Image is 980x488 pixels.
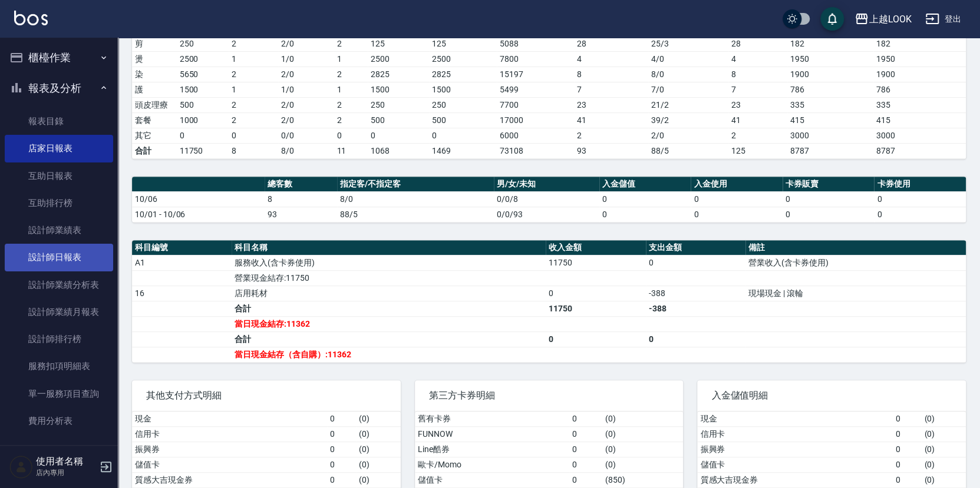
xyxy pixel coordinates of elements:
[5,217,113,244] a: 設計師業績表
[429,82,497,97] td: 1500
[648,36,728,51] td: 25 / 3
[892,426,921,441] td: 0
[334,97,368,112] td: 2
[265,207,337,222] td: 93
[132,82,177,97] td: 護
[146,390,387,401] span: 其他支付方式明細
[691,177,783,192] th: 入金使用
[5,271,113,298] a: 設計師業績分析表
[787,82,873,97] td: 786
[873,97,966,112] td: 335
[602,457,683,472] td: ( 0 )
[132,177,966,223] table: a dense table
[132,97,177,112] td: 頭皮理療
[873,128,966,143] td: 3000
[892,441,921,457] td: 0
[327,472,356,487] td: 0
[132,240,232,255] th: 科目編號
[229,128,278,143] td: 0
[574,36,648,51] td: 28
[177,51,229,67] td: 2500
[787,97,873,112] td: 335
[497,51,574,67] td: 7800
[5,353,113,380] a: 服務扣項明細表
[574,82,648,97] td: 7
[820,7,844,31] button: save
[334,51,368,67] td: 1
[368,112,429,128] td: 500
[728,97,787,112] td: 23
[691,207,783,222] td: 0
[327,426,356,441] td: 0
[783,177,875,192] th: 卡券販賣
[497,82,574,97] td: 5499
[574,97,648,112] td: 23
[265,177,337,192] th: 總客數
[132,191,265,207] td: 10/06
[648,82,728,97] td: 7 / 0
[874,191,966,207] td: 0
[497,128,574,143] td: 6000
[177,67,229,82] td: 5650
[787,67,873,82] td: 1900
[574,128,648,143] td: 2
[132,426,327,441] td: 信用卡
[132,240,966,363] table: a dense table
[874,177,966,192] th: 卡券使用
[368,67,429,82] td: 2825
[5,298,113,326] a: 設計師業績月報表
[356,411,401,427] td: ( 0 )
[415,426,569,441] td: FUNNOW
[368,51,429,67] td: 2500
[783,191,875,207] td: 0
[711,390,952,401] span: 入金儲值明細
[36,467,96,478] p: 店內專用
[334,128,368,143] td: 0
[569,411,602,427] td: 0
[278,82,334,97] td: 1 / 0
[132,255,232,270] td: A1
[337,177,494,192] th: 指定客/不指定客
[569,426,602,441] td: 0
[574,51,648,67] td: 4
[132,207,265,222] td: 10/01 - 10/06
[356,441,401,457] td: ( 0 )
[497,67,574,82] td: 15197
[728,112,787,128] td: 41
[177,36,229,51] td: 250
[415,457,569,472] td: 歐卡/Momo
[546,301,645,316] td: 11750
[232,301,546,316] td: 合計
[648,112,728,128] td: 39 / 2
[368,143,429,158] td: 1068
[5,108,113,135] a: 報表目錄
[415,441,569,457] td: Line酷券
[646,286,745,301] td: -388
[728,128,787,143] td: 2
[497,112,574,128] td: 17000
[327,441,356,457] td: 0
[574,67,648,82] td: 8
[334,82,368,97] td: 1
[356,426,401,441] td: ( 0 )
[494,191,599,207] td: 0/0/8
[599,207,691,222] td: 0
[873,51,966,67] td: 1950
[728,36,787,51] td: 28
[334,143,368,158] td: 11
[337,207,494,222] td: 88/5
[787,112,873,128] td: 415
[132,286,232,301] td: 16
[132,143,177,158] td: 合計
[787,36,873,51] td: 182
[874,207,966,222] td: 0
[229,82,278,97] td: 1
[5,42,113,73] button: 櫃檯作業
[873,36,966,51] td: 182
[5,326,113,353] a: 設計師排行榜
[356,472,401,487] td: ( 0 )
[497,143,574,158] td: 73108
[646,240,745,255] th: 支出金額
[787,51,873,67] td: 1950
[232,270,546,286] td: 營業現金結存:11750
